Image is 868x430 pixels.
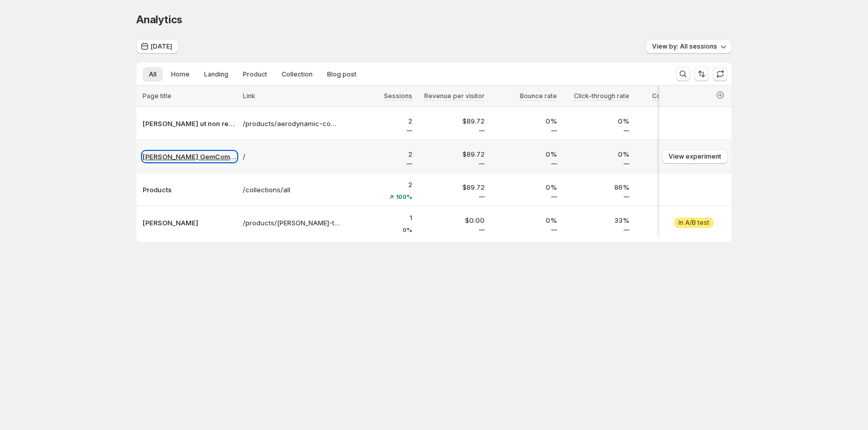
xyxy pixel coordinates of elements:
span: Page title [143,92,172,100]
p: 0% [491,149,557,159]
span: In A/B test [678,219,709,227]
p: 1 [346,212,412,223]
p: 50% [636,149,702,159]
a: / [243,151,340,162]
button: Search and filter results [676,67,690,81]
span: View experiment [669,152,721,161]
span: 0% [402,227,412,233]
span: All [149,70,157,79]
button: [PERSON_NAME] ut non reprehenderit. [143,118,237,129]
p: 0% [563,116,629,126]
button: Products [143,185,237,195]
span: Collection [282,70,313,79]
a: /collections/all [243,185,340,195]
a: /products/[PERSON_NAME]-testtt [243,218,340,228]
p: 0% [636,215,702,225]
p: 86% [563,182,629,192]
span: Click-through rate [574,92,629,100]
button: Sort the results [694,67,709,81]
p: 33% [563,215,629,225]
p: 0% [491,182,557,192]
span: Analytics [136,13,182,26]
span: Blog post [327,70,357,79]
span: 100% [396,194,412,200]
button: [PERSON_NAME] GemCommerce [143,151,237,162]
p: $89.72 [419,116,485,126]
button: [DATE] [136,39,178,54]
button: [PERSON_NAME] [143,218,237,228]
p: 0% [491,116,557,126]
button: View experiment [662,149,727,164]
button: View by: All sessions [646,39,732,54]
span: Home [171,70,190,79]
span: Landing [204,70,228,79]
p: 50% [636,116,702,126]
span: Product [243,70,267,79]
span: View by: All sessions [652,42,717,51]
span: Link [243,92,255,100]
p: $0.00 [419,215,485,225]
span: Revenue per visitor [424,92,485,100]
span: Sessions [384,92,412,100]
p: $89.72 [419,149,485,159]
span: Conversion rate [652,92,702,100]
a: /products/aerodynamic-concrete-plate [243,118,340,129]
p: 0% [491,215,557,225]
p: $89.72 [419,182,485,192]
span: Bounce rate [520,92,557,100]
span: [DATE] [151,42,172,51]
p: 2 [346,149,412,159]
p: 2 [346,179,412,190]
p: 50% [636,182,702,192]
p: 2 [346,116,412,126]
p: 0% [563,149,629,159]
